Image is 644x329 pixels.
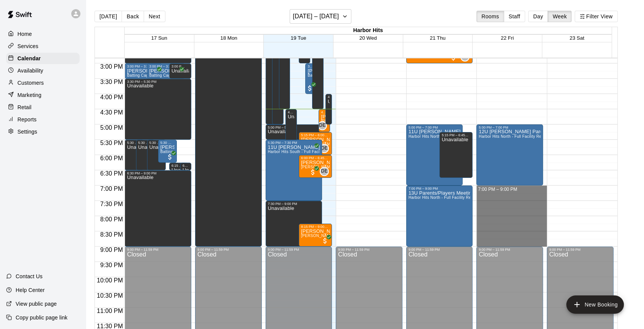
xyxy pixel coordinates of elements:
button: [DATE] [95,11,122,22]
span: Harbor Hits South - Full Facility Rental [268,150,338,154]
p: Reports [18,116,37,123]
p: Help Center [16,286,45,294]
span: 5:00 PM [98,124,125,131]
p: Availability [18,67,43,74]
span: [PERSON_NAME] 45-minute private pitching instruction [301,234,402,238]
div: 6:15 PM – 6:30 PM: Unavailable [180,163,191,170]
button: 21 Thu [430,35,445,41]
div: 1:30 PM – 5:00 PM: Unavailable [266,18,277,124]
div: 2:30 PM – 4:30 PM: Unavailable [312,48,324,109]
span: Batting Cage + BASEBALL Pitching Machine (Manual feed) [127,73,234,77]
button: [DATE] – [DATE] [290,9,352,24]
div: 8:15 PM – 9:00 PM [301,225,330,229]
button: Next [144,11,165,22]
button: 18 Mon [220,35,237,41]
div: 3:00 PM – 4:00 PM: Kai Williams [305,63,317,94]
h6: [DATE] – [DATE] [293,11,339,22]
div: 5:30 PM – 6:30 PM: Unavailable [125,140,143,170]
a: Settings [6,126,80,137]
div: 3:00 PM – 4:00 PM [308,65,314,68]
div: 5:15 PM – 6:00 PM [301,133,330,137]
button: Day [528,11,548,22]
div: Davis Engel [318,121,327,130]
div: 9:00 PM – 11:59 PM [549,248,611,252]
div: 9:00 PM – 11:59 PM [197,248,260,252]
span: 11:00 PM [95,308,125,314]
div: 6:15 PM – 6:30 PM [183,164,189,168]
div: 5:00 PM – 7:00 PM [409,126,460,129]
span: Batting Cage + BASEBALL Pitching Machine (Manual feed) [308,73,415,77]
span: 3:30 PM [98,79,125,85]
p: Contact Us [16,273,43,280]
button: 23 Sat [570,35,585,41]
span: 6:30 PM [98,170,125,177]
div: 7:30 PM – 9:00 PM: Unavailable [266,201,322,247]
span: 10:00 PM [95,277,125,284]
div: 5:30 PM – 6:15 PM [160,141,175,145]
span: [PERSON_NAME] 45-minute private pitching instruction [301,165,402,169]
div: Availability [6,65,80,76]
div: 6:30 PM – 9:00 PM [127,171,189,175]
span: 9:00 PM [98,247,125,253]
button: 20 Wed [359,35,377,41]
div: 4:30 PM – 5:15 PM [321,110,328,114]
div: 5:30 PM – 6:30 PM: Unavailable [136,140,155,170]
span: DE [319,122,325,129]
button: Staff [504,11,525,22]
button: Back [122,11,144,22]
span: All customers have paid [309,145,317,153]
div: 1:00 PM – 9:00 PM: Unavailable [195,2,262,247]
button: Week [548,11,572,22]
p: Home [18,30,32,38]
span: All customers have paid [306,84,314,92]
span: 19 Tue [291,35,306,41]
div: 5:30 PM – 6:30 PM: Unavailable [147,140,166,170]
button: 22 Fri [501,35,514,41]
span: [PERSON_NAME] 45-minute private pitching instruction [321,119,422,123]
button: Rooms [476,11,504,22]
span: 4:00 PM [98,94,125,100]
span: 8:30 PM [98,231,125,238]
span: Harbor Hits North - Full Facility Rental [409,134,478,139]
span: 7:00 PM – 9:00 PM [478,187,517,192]
a: Retail [6,102,80,113]
div: 5:30 PM – 6:30 PM [149,141,163,145]
div: Davis Engel [320,167,329,176]
p: Customers [18,79,44,87]
a: Services [6,40,80,52]
div: 5:00 PM – 5:30 PM: Unavailable [266,124,322,140]
div: 3:00 PM – 3:30 PM: Garrett Robson [147,63,185,79]
div: 6:00 PM – 6:45 PM [301,156,330,160]
div: 3:00 PM – 3:30 PM: Unavailable [169,63,191,79]
span: 4:30 PM [98,109,125,116]
div: 6:15 PM – 6:30 PM [171,164,186,168]
span: All customers have paid [309,168,317,176]
div: 5:30 PM – 7:30 PM: 11U Newton [266,140,322,201]
span: DE [321,145,328,152]
span: All customers have paid [166,153,174,161]
a: Marketing [6,89,80,101]
span: 17 Sun [151,35,167,41]
span: All customers have paid [174,69,182,77]
div: Calendar [6,53,80,64]
div: 5:15 PM – 6:00 PM: Cameron Hoffman [299,132,332,155]
div: 3:00 PM – 3:30 PM [171,65,189,68]
a: Reports [6,114,80,125]
div: 9:00 PM – 11:59 PM [338,248,400,252]
span: Davis Engel [323,167,329,176]
div: 9:00 PM – 11:59 PM [409,248,471,252]
span: 10:30 PM [95,292,125,299]
div: 7:00 PM – 9:00 PM [409,187,471,190]
span: Davis Engel [321,121,327,130]
div: 1:30 PM – 4:30 PM: Unavailable [279,18,290,109]
div: 4:30 PM – 5:15 PM: Sam Farrens [319,109,330,132]
div: 7:00 PM – 9:00 PM: 13U Parents/Players Meeting [406,185,473,247]
div: 4:30 PM – 9:00 PM: Unavailable [285,109,297,247]
p: Settings [18,128,37,135]
div: 5:30 PM – 6:30 PM [127,141,141,145]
